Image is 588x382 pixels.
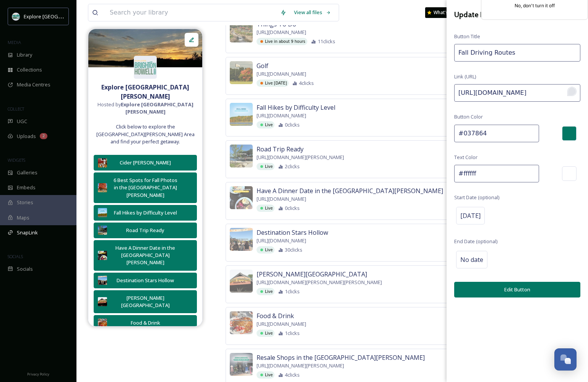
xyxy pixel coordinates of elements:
[285,205,300,212] span: 0 clicks
[134,56,157,79] img: 67e7af72-b6c8-455a-acf8-98e6fe1b68aa.avif
[257,112,306,119] span: [URL][DOMAIN_NAME]
[230,61,253,84] img: 752e7a00-766b-49c1-a741-6ddb672f8b56.jpg
[17,81,50,88] span: Media Centres
[106,4,276,21] input: Search your library
[257,154,344,161] span: [URL][DOMAIN_NAME][PERSON_NAME]
[98,208,107,217] img: 40827dc0-0cc5-4475-9902-ced88f264da0.jpg
[17,169,37,176] span: Galleries
[554,348,577,371] button: Open Chat
[27,372,49,377] span: Privacy Policy
[12,13,20,20] img: 67e7af72-b6c8-455a-acf8-98e6fe1b68aa.avif
[111,159,180,166] div: Cider [PERSON_NAME]
[98,276,107,285] img: 019aac32-d282-4a08-a53a-e61c94f4dde1.jpg
[285,163,300,170] span: 2 clicks
[257,320,306,328] span: [URL][DOMAIN_NAME]
[94,240,197,271] button: Have A Dinner Date in the [GEOGRAPHIC_DATA][PERSON_NAME]
[17,265,33,273] span: Socials
[454,84,580,102] input: To enrich screen reader interactions, please activate Accessibility in Grammarly extension settings
[257,145,304,154] span: Road Trip Ready
[454,113,483,120] span: Button Color
[230,103,253,126] img: 40827dc0-0cc5-4475-9902-ced88f264da0.jpg
[454,238,497,245] span: End Date (optional)
[257,246,275,254] div: Live
[17,184,36,191] span: Embeds
[257,186,443,195] span: Have A Dinner Date in the [GEOGRAPHIC_DATA][PERSON_NAME]
[111,319,180,327] div: Food & Drink
[318,38,335,45] span: 11 clicks
[460,255,483,264] span: No date
[257,61,268,70] span: Golf
[17,133,36,140] span: Uploads
[101,83,189,101] strong: Explore [GEOGRAPHIC_DATA][PERSON_NAME]
[88,29,202,67] img: %2540trevapeach%25203.png
[230,311,253,334] img: 94c66c68-a913-4232-9322-9b357f2a28ba.jpg
[230,270,253,293] img: 5fd5e9c9-c3af-461d-a0b2-f13306500ac5.jpg
[257,195,306,203] span: [URL][DOMAIN_NAME]
[8,254,23,259] span: SOCIALS
[257,121,275,128] div: Live
[98,183,107,192] img: 1d2a5f0e-7b04-49aa-901a-25bb3e72f14f.jpg
[460,211,481,220] span: [DATE]
[94,205,197,221] button: Fall Hikes by Difficulty Level
[257,237,306,244] span: [URL][DOMAIN_NAME]
[94,273,197,288] button: Destination Stars Hollow
[17,118,27,125] span: UGC
[98,319,107,328] img: 94c66c68-a913-4232-9322-9b357f2a28ba.jpg
[454,154,478,161] span: Text Color
[98,297,107,306] img: 5fd5e9c9-c3af-461d-a0b2-f13306500ac5.jpg
[454,33,480,40] span: Button Title
[257,38,307,45] div: Live in about 9 hours
[230,145,253,167] img: 12889ca4-8449-45bf-bccd-6078143f53ff.jpg
[111,209,180,216] div: Fall Hikes by Difficulty Level
[17,229,38,236] span: SnapLink
[40,133,47,139] div: 2
[257,371,275,379] div: Live
[257,270,367,279] span: [PERSON_NAME][GEOGRAPHIC_DATA]
[257,330,275,337] div: Live
[92,123,198,145] span: Click below to explore the [GEOGRAPHIC_DATA][PERSON_NAME] Area and find your perfect getaway.
[24,13,129,20] span: Explore [GEOGRAPHIC_DATA][PERSON_NAME]
[17,214,29,221] span: Maps
[285,246,302,254] span: 30 clicks
[111,277,180,284] div: Destination Stars Hollow
[257,353,425,362] span: Resale Shops in the [GEOGRAPHIC_DATA][PERSON_NAME]
[290,5,335,20] a: View all files
[285,330,300,337] span: 1 clicks
[257,205,275,212] div: Live
[257,311,294,320] span: Food & Drink
[257,70,306,78] span: [URL][DOMAIN_NAME]
[230,186,253,209] img: 42353026-0ba1-4fcd-9051-da787c0e5221.jpg
[454,44,580,62] input: My Link
[257,228,328,237] span: Destination Stars Hollow
[257,279,382,286] span: [URL][DOMAIN_NAME][PERSON_NAME][PERSON_NAME]
[17,66,42,73] span: Collections
[299,80,314,87] span: 4 clicks
[94,172,197,203] button: 6 Best Spots for Fall Photos in the [GEOGRAPHIC_DATA][PERSON_NAME]
[27,369,49,378] a: Privacy Policy
[8,39,21,45] span: MEDIA
[98,226,107,235] img: 12889ca4-8449-45bf-bccd-6078143f53ff.jpg
[454,73,476,80] span: Link (URL)
[94,155,197,171] button: Cider [PERSON_NAME]
[257,80,289,87] div: Live [DATE]
[257,163,275,170] div: Live
[17,199,33,206] span: Stories
[111,177,180,199] div: 6 Best Spots for Fall Photos in the [GEOGRAPHIC_DATA][PERSON_NAME]
[98,158,107,167] img: 0c0cd3e9-fbe5-45d1-bbda-789931c4c69e.jpg
[425,7,463,18] a: What's New
[285,371,300,379] span: 4 clicks
[98,251,107,260] img: 42353026-0ba1-4fcd-9051-da787c0e5221.jpg
[94,223,197,238] button: Road Trip Ready
[111,244,180,267] div: Have A Dinner Date in the [GEOGRAPHIC_DATA][PERSON_NAME]
[257,288,275,295] div: Live
[92,101,198,115] span: Hosted by
[230,228,253,251] img: 019aac32-d282-4a08-a53a-e61c94f4dde1.jpg
[8,106,24,112] span: COLLECT
[454,282,580,297] button: Edit Button
[111,294,180,309] div: [PERSON_NAME][GEOGRAPHIC_DATA]
[230,20,253,42] img: HowellNatureCenterEnterance.jpg
[454,194,499,201] span: Start Date (optional)
[8,157,25,163] span: WIDGETS
[121,101,193,115] strong: Explore [GEOGRAPHIC_DATA][PERSON_NAME]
